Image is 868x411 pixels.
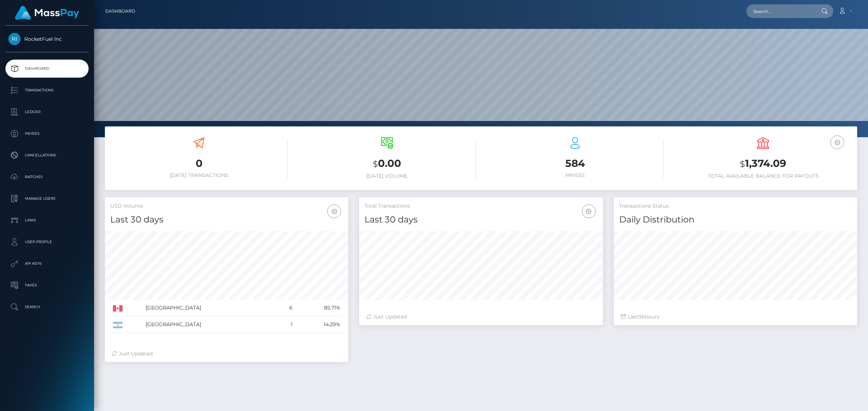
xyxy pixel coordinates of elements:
small: $ [740,159,745,169]
h6: Total Available Balance for Payouts [675,173,852,179]
h5: Total Transactions [365,203,597,210]
p: Manage Users [8,193,86,204]
a: Manage Users [5,190,89,208]
h6: [DATE] Transactions [110,172,288,178]
input: Search... [746,4,814,18]
small: $ [373,159,378,169]
img: RocketFuel Inc [8,33,21,45]
h4: Last 30 days [110,213,343,226]
h6: [DATE] Volume [298,173,476,179]
h5: Transactions Status [619,203,852,210]
div: Last hours [621,313,850,321]
a: Dashboard [105,4,135,19]
h3: 584 [486,156,664,170]
div: Just Updated [112,350,341,358]
a: User Profile [5,233,89,251]
p: Payees [8,128,86,139]
a: Dashboard [5,60,89,78]
span: 96 [638,313,645,320]
a: Taxes [5,276,89,294]
td: [GEOGRAPHIC_DATA] [143,300,277,316]
a: API Keys [5,255,89,273]
span: RocketFuel Inc [5,36,89,42]
h3: 0 [110,156,288,170]
td: 14.29% [295,316,343,333]
h5: USD Volume [110,203,343,210]
p: Dashboard [8,63,86,74]
h3: 0.00 [298,156,476,171]
td: 85.71% [295,300,343,316]
p: Cancellations [8,150,86,161]
div: Just Updated [366,313,595,321]
p: Ledger [8,107,86,117]
a: Payees [5,125,89,143]
h3: 1,374.09 [675,156,852,171]
img: AR.png [113,322,123,328]
a: Transactions [5,81,89,99]
p: User Profile [8,237,86,247]
p: Links [8,215,86,226]
td: [GEOGRAPHIC_DATA] [143,316,277,333]
p: Taxes [8,280,86,291]
h4: Daily Distribution [619,213,852,226]
td: 1 [277,316,295,333]
img: MassPay Logo [15,6,79,20]
a: Batches [5,168,89,186]
a: Ledger [5,103,89,121]
a: Links [5,211,89,229]
a: Cancellations [5,146,89,164]
img: CA.png [113,305,123,312]
h4: Last 30 days [365,213,597,226]
a: Search [5,298,89,316]
p: API Keys [8,258,86,269]
p: Batches [8,172,86,182]
td: 6 [277,300,295,316]
p: Transactions [8,85,86,96]
h6: Payees [486,172,664,178]
p: Search [8,302,86,312]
